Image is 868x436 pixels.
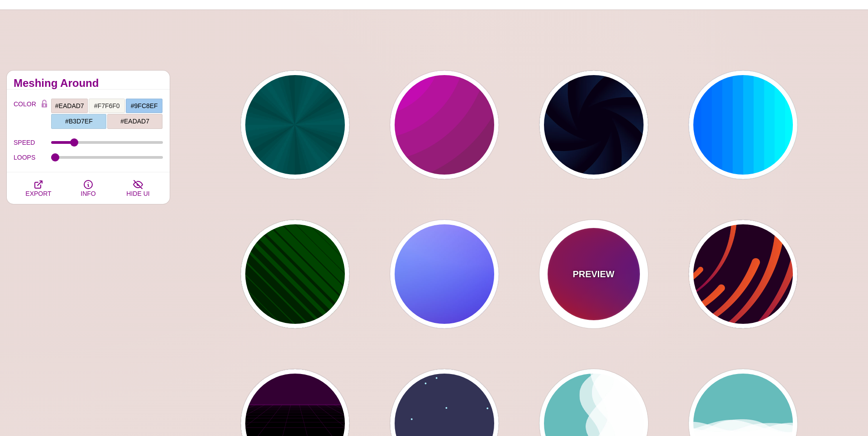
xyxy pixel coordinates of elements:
button: INFO [63,172,113,204]
span: INFO [81,190,95,197]
button: animated blue and pink gradient [390,220,499,328]
button: Color Lock [38,98,51,111]
button: a slow spinning tornado of design elements [689,220,797,328]
label: COLOR [14,98,38,129]
button: PREVIEWanimated gradient that changes to each color of the rainbow [539,220,648,328]
button: alternating stripes that get larger and smaller in a ripple pattern [241,220,349,328]
label: SPEED [14,137,51,148]
button: blue colors that transform in a fanning motion [689,71,797,179]
button: green rave light effect animated background [241,71,349,179]
button: aperture style background animated to open [539,71,648,179]
button: EXPORT [14,172,63,204]
button: HIDE UI [113,172,163,204]
p: PREVIEW [572,267,614,281]
span: HIDE UI [126,190,149,197]
button: pink circles in circles pulsating background [390,71,499,179]
label: LOOPS [14,152,51,163]
h2: Meshing Around [14,80,163,87]
span: EXPORT [25,190,51,197]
